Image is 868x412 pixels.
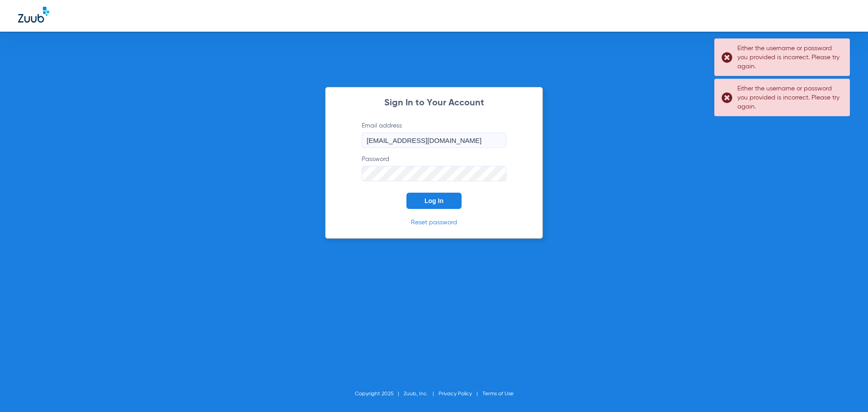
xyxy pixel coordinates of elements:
[425,197,443,204] span: Log In
[404,389,439,398] li: Zuub, Inc.
[482,391,514,397] a: Terms of Use
[411,219,457,226] a: Reset password
[406,193,462,209] button: Log In
[18,7,49,23] img: Zuub Logo
[737,84,842,111] div: Either the username or password you provided is incorrect. Please try again.
[348,99,520,108] h2: Sign In to Your Account
[362,155,506,181] label: Password
[355,389,404,398] li: Copyright 2025
[362,133,506,148] input: Email address
[439,391,472,397] a: Privacy Policy
[737,44,842,71] div: Either the username or password you provided is incorrect. Please try again.
[362,121,506,148] label: Email address
[362,166,506,181] input: Password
